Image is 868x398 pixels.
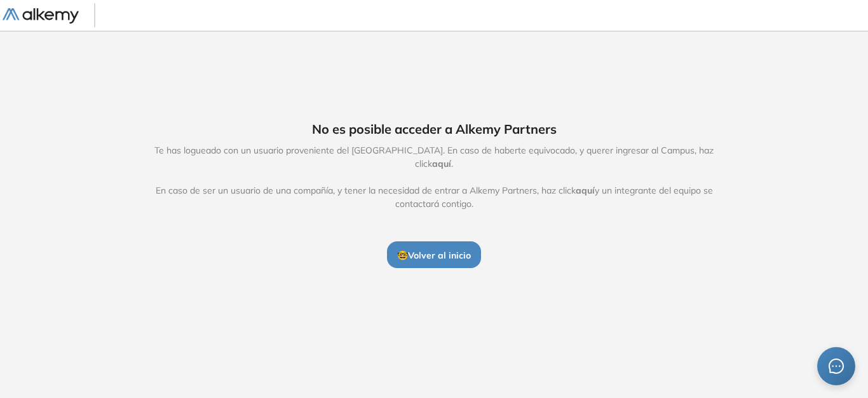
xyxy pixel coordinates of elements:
[312,120,557,139] span: No es posible acceder a Alkemy Partners
[829,359,844,374] span: message
[576,185,595,196] span: aquí
[387,241,481,268] button: 🤓Volver al inicio
[397,250,471,261] span: 🤓 Volver al inicio
[432,158,451,169] span: aquí
[141,144,727,211] span: Te has logueado con un usuario proveniente del [GEOGRAPHIC_DATA]. En caso de haberte equivocado, ...
[3,8,79,24] img: Logo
